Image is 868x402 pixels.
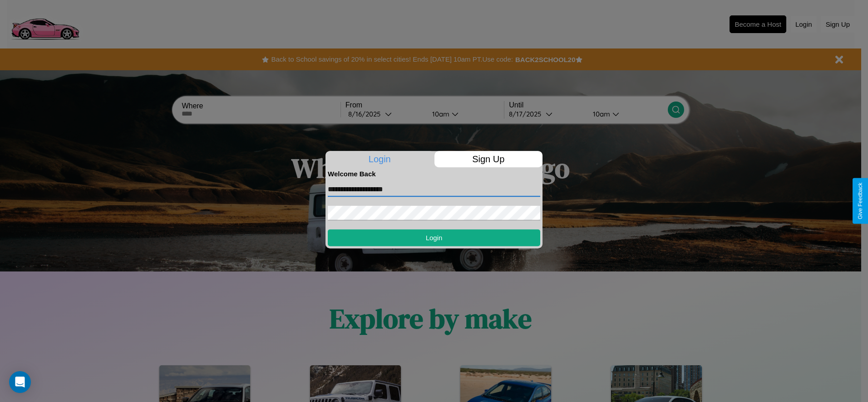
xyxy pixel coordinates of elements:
[9,371,31,393] div: Open Intercom Messenger
[434,151,543,167] p: Sign Up
[328,170,540,178] h4: Welcome Back
[857,183,863,219] div: Give Feedback
[328,229,540,246] button: Login
[325,151,434,167] p: Login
